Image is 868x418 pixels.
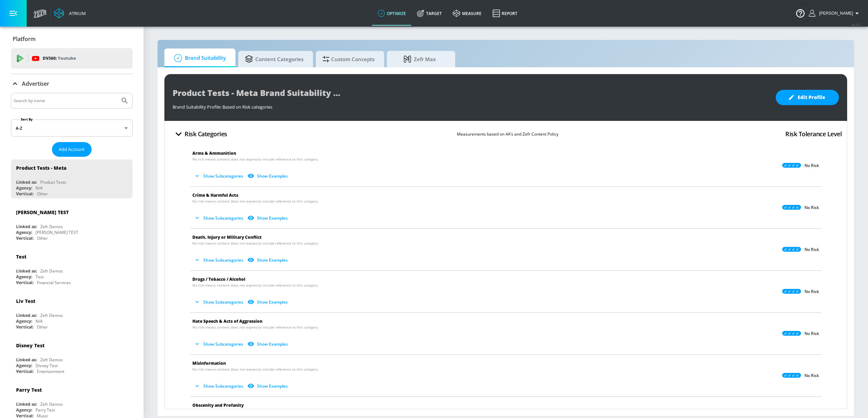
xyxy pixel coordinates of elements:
[16,407,32,413] div: Agency:
[791,3,810,23] button: Open Resource Center
[170,126,230,142] button: Risk Categories
[40,312,63,318] div: Zefr Demos
[789,93,825,102] span: Edit Profile
[11,337,133,376] div: Disney TestLinked as:Zefr DemosAgency:Disney TestVertical:Entertainment
[36,229,78,235] div: [PERSON_NAME] TEST
[11,248,133,287] div: TestLinked as:Zefr DemosAgency:TestVertical:Financial Services
[804,247,819,252] p: No Risk
[11,293,133,332] div: Liv TestLinked as:Zefr DemosAgency:N/AVertical:Other
[192,199,319,204] span: No risk means content does not expressly include reference to this category.
[11,29,133,48] div: Platform
[54,8,86,18] a: Atrium
[19,117,34,122] label: Sort By
[804,373,819,378] p: No Risk
[16,229,32,235] div: Agency:
[185,129,227,139] h4: Risk Categories
[37,280,71,285] div: Financial Services
[36,185,43,191] div: N/A
[66,10,86,16] div: Atrium
[394,51,446,67] span: Zefr Max
[11,159,133,198] div: Product Tests - MetaLinked as:Product TestsAgency:N/AVertical:Other
[246,338,290,350] button: Show Examples
[246,380,290,392] button: Show Examples
[192,170,246,182] button: Show Subcategories
[16,401,37,407] div: Linked as:
[16,274,32,280] div: Agency:
[16,165,67,171] div: Product Tests - Meta
[246,254,290,266] button: Show Examples
[192,234,262,240] span: Death, Injury or Military Conflict
[36,363,58,368] div: Disney Test
[36,318,43,324] div: N/A
[43,55,76,62] p: DV360:
[192,212,246,224] button: Show Subcategories
[16,268,37,274] div: Linked as:
[37,191,48,197] div: Other
[11,120,133,137] div: A-Z
[487,1,523,26] a: Report
[36,407,55,413] div: Parry Test
[246,296,290,308] button: Show Examples
[11,204,133,243] div: [PERSON_NAME] TESTLinked as:Zefr DemosAgency:[PERSON_NAME] TESTVertical:Other
[16,312,37,318] div: Linked as:
[804,331,819,336] p: No Risk
[192,150,236,156] span: Arms & Ammunition
[52,142,92,157] button: Add Account
[192,241,319,246] span: No risk means content does not expressly include reference to this category.
[804,289,819,294] p: No Risk
[16,368,33,374] div: Vertical:
[16,298,35,304] div: Liv Test
[246,170,290,182] button: Show Examples
[192,380,246,392] button: Show Subcategories
[16,235,33,241] div: Vertical:
[447,1,487,26] a: measure
[457,130,558,138] p: Measurements based on 4A’s and Zefr Content Policy
[13,35,36,43] p: Platform
[11,74,133,93] div: Advertiser
[40,401,63,407] div: Zefr Demos
[59,145,85,153] span: Add Account
[36,274,44,280] div: Test
[323,51,375,67] span: Custom Concepts
[192,360,226,366] span: Misinformation
[192,283,319,288] span: No risk means content does not expressly include reference to this category.
[14,96,117,105] input: Search by name
[37,235,48,241] div: Other
[192,338,246,350] button: Show Subcategories
[411,1,447,26] a: Target
[16,387,42,393] div: Parry Test
[171,50,226,66] span: Brand Suitability
[16,318,32,324] div: Agency:
[246,212,290,224] button: Show Examples
[192,296,246,308] button: Show Subcategories
[16,280,33,285] div: Vertical:
[16,342,44,349] div: Disney Test
[192,402,244,408] span: Obscenity and Profanity
[192,367,319,372] span: No risk means content does not expressly include reference to this category.
[816,11,853,16] span: login as: lindsay.benharris@zefr.com
[173,100,769,110] div: Brand Suitability Profile: Based on Risk categories
[16,179,37,185] div: Linked as:
[16,253,26,260] div: Test
[809,9,861,17] button: [PERSON_NAME]
[40,357,63,363] div: Zefr Demos
[804,205,819,210] p: No Risk
[16,209,69,215] div: [PERSON_NAME] TEST
[192,318,262,324] span: Hate Speech & Acts of Aggression
[37,324,48,330] div: Other
[785,129,842,139] h4: Risk Tolerance Level
[16,185,32,191] div: Agency:
[40,179,66,185] div: Product Tests
[22,80,49,87] p: Advertiser
[40,268,63,274] div: Zefr Demos
[58,55,76,62] p: Youtube
[37,368,64,374] div: Entertainment
[192,157,319,162] span: No risk means content does not expressly include reference to this category.
[40,224,63,229] div: Zefr Demos
[192,192,238,198] span: Crime & Harmful Acts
